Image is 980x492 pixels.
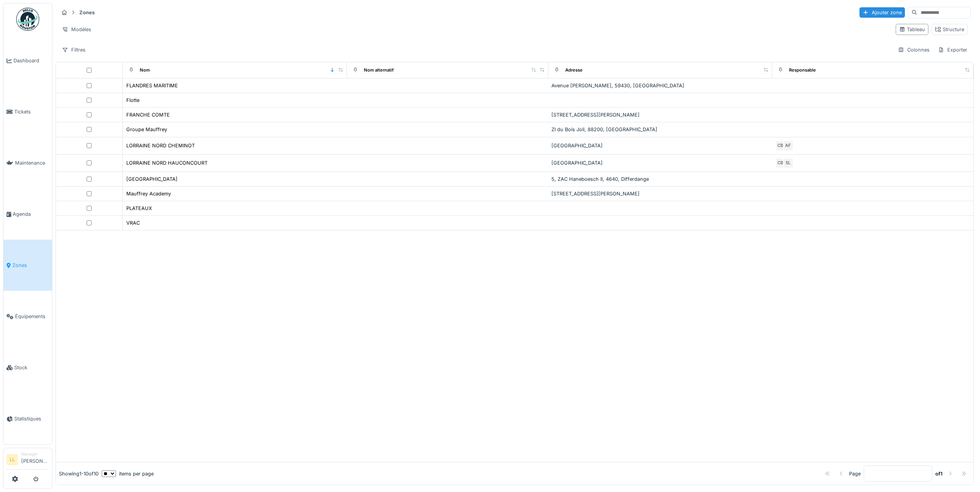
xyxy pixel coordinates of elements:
[126,175,178,183] div: [GEOGRAPHIC_DATA]
[935,26,964,33] div: Structure
[895,44,933,55] div: Colonnes
[551,82,769,89] div: Avenue [PERSON_NAME], 59430, [GEOGRAPHIC_DATA]
[76,9,98,16] strong: Zones
[15,313,49,320] span: Équipements
[21,451,49,457] div: Manager
[775,140,786,151] div: CB
[3,137,52,188] a: Maintenance
[59,24,95,35] div: Modèles
[899,26,925,33] div: Tableau
[21,451,49,468] li: [PERSON_NAME]
[3,291,52,342] a: Équipements
[7,454,18,465] li: LL
[126,205,152,212] div: PLATEAUX
[565,67,583,73] div: Adresse
[783,140,794,151] div: AF
[126,97,139,104] div: Flotte
[126,159,208,167] div: LORRAINE NORD HAUCONCOURT
[3,393,52,444] a: Statistiques
[3,188,52,240] a: Agenda
[551,126,769,133] div: ZI du Bois Joli, 88200, [GEOGRAPHIC_DATA]
[551,175,769,183] div: 5, ZAC Haneboesch II, 4640, Differdange
[126,142,195,149] div: LORRAINE NORD CHEMINOT
[126,82,178,89] div: FLANDRES MARITIME
[364,67,394,73] div: Nom alternatif
[126,111,170,118] div: FRANCHE COMTE
[849,470,861,477] div: Page
[14,108,49,115] span: Tickets
[551,142,769,149] div: [GEOGRAPHIC_DATA]
[126,190,171,197] div: Mauffrey Academy
[12,262,49,269] span: Zones
[102,470,154,477] div: items per page
[551,111,769,118] div: [STREET_ADDRESS][PERSON_NAME]
[789,67,816,73] div: Responsable
[3,240,52,291] a: Zones
[16,8,39,31] img: Badge_color-CXgf-gQk.svg
[14,415,49,422] span: Statistiques
[15,159,49,167] span: Maintenance
[935,470,943,477] strong: of 1
[7,451,49,470] a: LL Manager[PERSON_NAME]
[859,7,905,18] div: Ajouter zone
[783,158,794,168] div: SL
[551,159,769,167] div: [GEOGRAPHIC_DATA]
[140,67,150,73] div: Nom
[59,44,89,55] div: Filtres
[935,44,971,55] div: Exporter
[3,342,52,393] a: Stock
[59,470,99,477] div: Showing 1 - 10 of 10
[775,158,786,168] div: CB
[126,126,167,133] div: Groupe Mauffrey
[14,364,49,371] span: Stock
[3,35,52,86] a: Dashboard
[13,210,49,218] span: Agenda
[551,190,769,197] div: [STREET_ADDRESS][PERSON_NAME]
[13,57,49,64] span: Dashboard
[3,86,52,137] a: Tickets
[126,219,140,227] div: VRAC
